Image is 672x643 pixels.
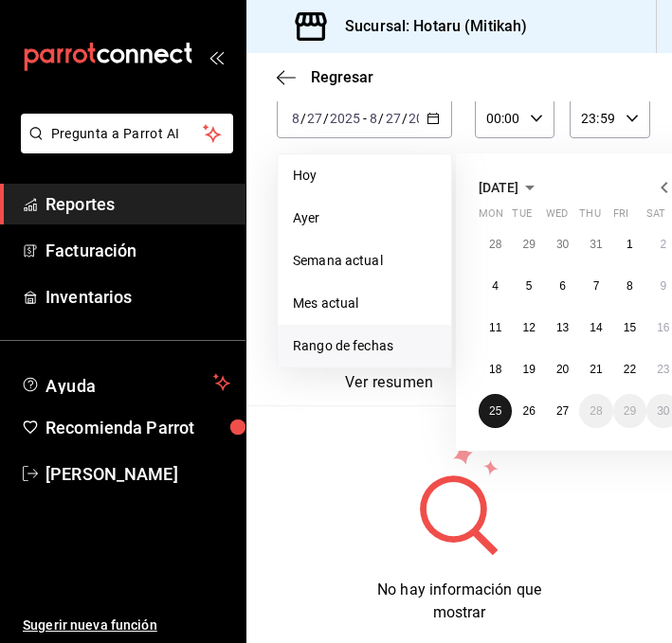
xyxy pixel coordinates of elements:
[522,238,535,251] abbr: July 29, 2025
[613,227,646,261] button: August 1, 2025
[300,111,306,126] span: /
[590,363,602,376] abbr: August 21, 2025
[522,363,535,376] abbr: August 19, 2025
[13,137,233,157] a: Pregunta a Parrot AI
[660,238,666,251] abbr: August 2, 2025
[579,394,612,428] button: August 28, 2025
[526,279,533,293] abbr: August 5, 2025
[593,279,600,293] abbr: August 7, 2025
[590,321,602,334] abbr: August 14, 2025
[277,68,373,86] button: Regresar
[45,191,230,217] span: Reportes
[209,49,224,64] button: open_drawer_menu
[479,311,512,345] button: August 11, 2025
[613,207,628,227] abbr: Friday
[329,111,361,126] input: ----
[559,279,566,293] abbr: August 6, 2025
[512,269,545,303] button: August 5, 2025
[627,279,633,293] abbr: August 8, 2025
[579,269,612,303] button: August 7, 2025
[311,68,373,86] span: Regresar
[546,352,579,386] button: August 20, 2025
[556,404,569,418] abbr: August 27, 2025
[45,461,230,487] span: [PERSON_NAME]
[522,321,535,334] abbr: August 12, 2025
[402,111,408,126] span: /
[512,352,545,386] button: August 19, 2025
[624,404,636,418] abbr: August 29, 2025
[546,227,579,261] button: July 30, 2025
[492,279,499,293] abbr: August 4, 2025
[522,404,535,418] abbr: August 26, 2025
[512,227,545,261] button: July 29, 2025
[378,111,384,126] span: /
[613,269,646,303] button: August 8, 2025
[45,238,230,263] span: Facturación
[613,311,646,345] button: August 15, 2025
[624,363,636,376] abbr: August 22, 2025
[489,363,501,376] abbr: August 18, 2025
[291,111,300,126] input: --
[579,352,612,386] button: August 21, 2025
[613,352,646,386] button: August 22, 2025
[479,269,512,303] button: August 4, 2025
[657,363,669,376] abbr: August 23, 2025
[546,311,579,345] button: August 13, 2025
[306,111,323,126] input: --
[51,124,204,144] span: Pregunta a Parrot AI
[293,166,436,186] span: Hoy
[385,111,402,126] input: --
[546,269,579,303] button: August 6, 2025
[45,284,230,310] span: Inventarios
[627,238,633,251] abbr: August 1, 2025
[21,114,233,153] button: Pregunta a Parrot AI
[479,180,518,195] span: [DATE]
[377,580,541,621] span: No hay información que mostrar
[345,373,433,405] button: Ver resumen
[293,294,436,313] span: Mes actual
[45,415,230,440] span: Recomienda Parrot
[345,373,563,405] div: navigation tabs
[479,176,541,199] button: [DATE]
[479,394,512,428] button: August 25, 2025
[408,111,440,126] input: ----
[556,363,569,376] abbr: August 20, 2025
[489,404,501,418] abbr: August 25, 2025
[556,321,569,334] abbr: August 13, 2025
[546,394,579,428] button: August 27, 2025
[479,352,512,386] button: August 18, 2025
[489,321,501,334] abbr: August 11, 2025
[660,279,666,293] abbr: August 9, 2025
[479,227,512,261] button: July 28, 2025
[613,394,646,428] button: August 29, 2025
[293,208,436,228] span: Ayer
[293,251,436,271] span: Semana actual
[546,207,568,227] abbr: Wednesday
[479,207,503,227] abbr: Monday
[489,238,501,251] abbr: July 28, 2025
[363,111,367,126] span: -
[330,15,527,38] h3: Sucursal: Hotaru (Mitikah)
[579,207,600,227] abbr: Thursday
[657,321,669,334] abbr: August 16, 2025
[512,311,545,345] button: August 12, 2025
[323,111,329,126] span: /
[293,336,436,356] span: Rango de fechas
[657,404,669,418] abbr: August 30, 2025
[590,404,602,418] abbr: August 28, 2025
[369,111,378,126] input: --
[624,321,636,334] abbr: August 15, 2025
[45,371,206,394] span: Ayuda
[579,227,612,261] button: July 31, 2025
[23,616,230,635] span: Sugerir nueva función
[646,207,665,227] abbr: Saturday
[512,207,531,227] abbr: Tuesday
[590,238,602,251] abbr: July 31, 2025
[579,311,612,345] button: August 14, 2025
[512,394,545,428] button: August 26, 2025
[556,238,569,251] abbr: July 30, 2025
